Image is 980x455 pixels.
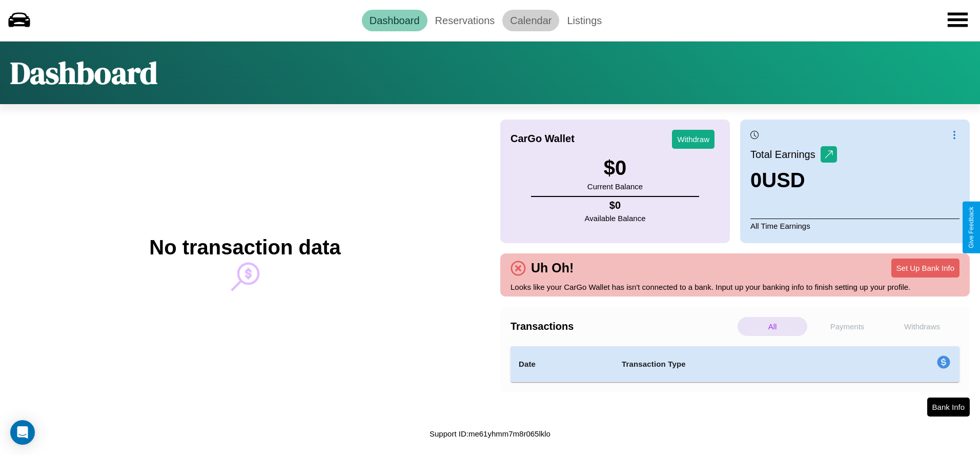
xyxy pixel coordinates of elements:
h4: Transaction Type [622,358,853,370]
h4: CarGo Wallet [511,133,575,145]
table: simple table [511,346,959,382]
h1: Dashboard [10,52,157,94]
h4: $ 0 [585,200,646,211]
div: Open Intercom Messenger [10,420,35,445]
p: Looks like your CarGo Wallet has isn't connected to a bank. Input up your banking info to finish ... [511,280,959,294]
h4: Date [519,358,605,370]
p: All Time Earnings [750,219,959,233]
h3: 0 USD [750,169,837,192]
p: Total Earnings [750,145,821,164]
p: Support ID: me61yhmm7m8r065lklo [430,427,550,441]
button: Withdraw [672,130,714,149]
h4: Transactions [511,321,735,332]
a: Dashboard [362,10,427,31]
a: Reservations [427,10,503,31]
p: Available Balance [585,211,646,225]
a: Calendar [502,10,559,31]
p: Payments [812,317,882,336]
p: All [738,317,807,336]
p: Withdraws [887,317,957,336]
h4: Uh Oh! [526,261,579,275]
button: Bank Info [927,398,970,417]
button: Set Up Bank Info [891,259,959,278]
div: Give Feedback [968,207,975,248]
h3: $ 0 [587,156,643,180]
a: Listings [559,10,609,31]
h2: No transaction data [149,236,340,259]
p: Current Balance [587,180,643,193]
